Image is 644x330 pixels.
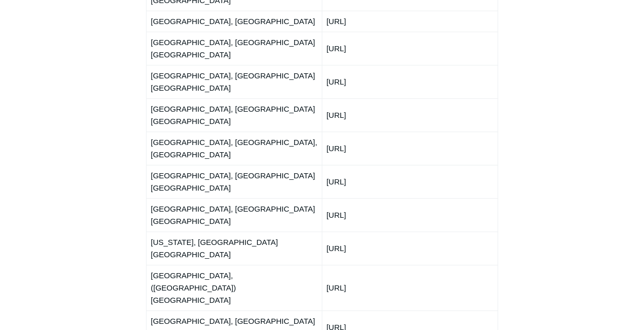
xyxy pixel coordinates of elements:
td: [GEOGRAPHIC_DATA], [GEOGRAPHIC_DATA] [GEOGRAPHIC_DATA] [147,198,322,232]
td: [URL] [322,65,497,98]
td: [GEOGRAPHIC_DATA], [GEOGRAPHIC_DATA] [GEOGRAPHIC_DATA] [147,165,322,198]
td: [URL] [322,98,497,132]
td: [URL] [322,32,497,65]
td: [URL] [322,165,497,198]
td: [URL] [322,132,497,165]
td: [GEOGRAPHIC_DATA], ([GEOGRAPHIC_DATA]) [GEOGRAPHIC_DATA] [147,265,322,311]
td: [URL] [322,232,497,265]
td: [US_STATE], [GEOGRAPHIC_DATA] [GEOGRAPHIC_DATA] [147,232,322,265]
td: [URL] [322,11,497,32]
td: [URL] [322,265,497,311]
td: [URL] [322,198,497,232]
td: [GEOGRAPHIC_DATA], [GEOGRAPHIC_DATA] [GEOGRAPHIC_DATA] [147,98,322,132]
td: [GEOGRAPHIC_DATA], [GEOGRAPHIC_DATA], [GEOGRAPHIC_DATA] [147,132,322,165]
td: [GEOGRAPHIC_DATA], [GEOGRAPHIC_DATA] [GEOGRAPHIC_DATA] [147,32,322,65]
td: [GEOGRAPHIC_DATA], [GEOGRAPHIC_DATA] [GEOGRAPHIC_DATA] [147,65,322,98]
td: [GEOGRAPHIC_DATA], [GEOGRAPHIC_DATA] [147,11,322,32]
